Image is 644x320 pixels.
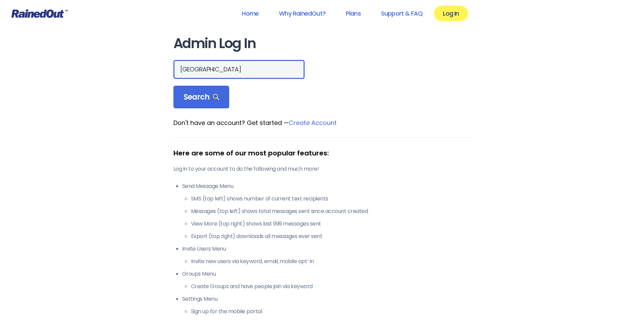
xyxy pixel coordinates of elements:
a: Plans [337,6,369,21]
li: Groups Menu [182,270,471,291]
span: Search [184,92,219,102]
a: Create Account [289,119,337,127]
input: Search Orgs… [173,60,305,79]
li: View More (top right) shows last 999 messages sent [191,220,471,228]
p: Log in to your account to do the following and much more! [173,165,471,173]
li: Invite Users Menu [182,245,471,265]
a: Support & FAQ [372,6,431,21]
a: Log In [434,6,468,21]
a: Why RainedOut? [270,6,334,21]
li: Create Groups and have people join via keyword [191,282,471,291]
li: SMS (top left) shows number of current text recipients [191,195,471,203]
a: Home [233,6,267,21]
li: Sign up for the mobile portal [191,307,471,316]
li: Messages (top left) shows total messages sent since account created [191,207,471,215]
div: Here are some of our most popular features: [173,148,471,158]
li: Send Message Menu [182,182,471,240]
div: Search [173,86,230,109]
li: Invite new users via keyword, email, mobile opt-in [191,257,471,265]
h1: Admin Log In [173,36,471,51]
li: Export (top right) downloads all messages ever sent [191,232,471,240]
